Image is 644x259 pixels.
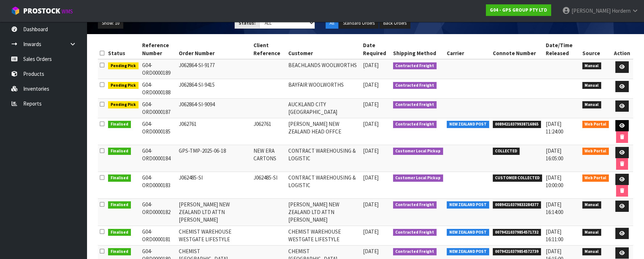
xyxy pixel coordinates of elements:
[140,226,177,245] td: G04-ORD0000181
[177,98,252,118] td: J062864-SI-9094
[612,7,631,14] span: Hordern
[252,40,286,59] th: Client Reference
[493,229,541,236] span: 00794210379854571732
[363,147,379,154] span: [DATE]
[546,228,563,243] span: [DATE] 16:11:00
[239,20,256,26] strong: Status:
[447,248,489,255] span: NEW ZEALAND POST
[140,59,177,79] td: G04-ORD0000189
[493,174,542,182] span: CUSTOMER COLLECTED
[108,148,131,155] span: Finalised
[108,229,131,236] span: Finalised
[140,145,177,172] td: G04-ORD0000184
[611,40,633,59] th: Action
[546,174,563,189] span: [DATE] 10:00:00
[286,98,361,118] td: AUCKLAND CITY [GEOGRAPHIC_DATA]
[363,62,379,69] span: [DATE]
[108,201,131,209] span: Finalised
[582,121,609,128] span: Web Portal
[490,7,547,13] strong: G04 - GPS GROUP PTY LTD
[582,62,602,70] span: Manual
[108,174,131,182] span: Finalised
[286,226,361,245] td: CHEMIST WAREHOUSE WESTGATE LIFESTYLE
[393,174,443,182] span: Customer Local Pickup
[108,101,139,108] span: Pending Pick
[177,40,252,59] th: Order Number
[391,40,445,59] th: Shipping Method
[361,40,391,59] th: Date Required
[106,40,140,59] th: Status
[447,201,489,209] span: NEW ZEALAND POST
[108,248,131,255] span: Finalised
[177,226,252,245] td: CHEMIST WAREHOUSE WESTGATE LIFESTYLE
[582,174,609,182] span: Web Portal
[339,17,379,29] button: Standard Orders
[491,40,544,59] th: Connote Number
[140,118,177,145] td: G04-ORD0000185
[363,101,379,108] span: [DATE]
[581,40,611,59] th: Source
[252,172,286,198] td: J062485-SI
[363,248,379,255] span: [DATE]
[447,121,489,128] span: NEW ZEALAND POST
[393,148,443,155] span: Customer Local Pickup
[286,79,361,98] td: BAYFAIR WOOLWORTHS
[286,40,361,59] th: Customer
[140,40,177,59] th: Reference Number
[493,201,541,209] span: 00894210379833284377
[177,198,252,226] td: [PERSON_NAME] NEW ZEALAND LTD ATTN [PERSON_NAME]
[393,101,437,108] span: Contracted Freight
[546,147,563,162] span: [DATE] 16:05:00
[582,229,602,236] span: Manual
[177,79,252,98] td: J062864-SI-9415
[393,229,437,236] span: Contracted Freight
[493,248,541,255] span: 00794210379854572739
[177,59,252,79] td: J062864-SI-9177
[108,62,139,70] span: Pending Pick
[62,8,73,15] small: WMS
[447,229,489,236] span: NEW ZEALAND POST
[379,17,410,29] button: Back Orders
[177,145,252,172] td: GPS-TMP-2025-06-18
[571,7,611,14] span: [PERSON_NAME]
[286,172,361,198] td: CONTRACT WAREHOUSING & LOGISTIC
[363,120,379,127] span: [DATE]
[286,198,361,226] td: [PERSON_NAME] NEW ZEALAND LTD ATTN [PERSON_NAME]
[98,17,123,29] button: Show: 10
[286,59,361,79] td: BEACHLANDS WOOLWORTHS
[252,118,286,145] td: J062761
[493,121,541,128] span: 00894210379938716865
[546,201,563,215] span: [DATE] 16:14:00
[363,81,379,88] span: [DATE]
[140,172,177,198] td: G04-ORD0000183
[582,248,602,255] span: Manual
[363,201,379,208] span: [DATE]
[582,101,602,108] span: Manual
[582,201,602,209] span: Manual
[108,82,139,89] span: Pending Pick
[140,98,177,118] td: G04-ORD0000187
[177,118,252,145] td: J062761
[393,201,437,209] span: Contracted Freight
[493,148,520,155] span: COLLECTED
[286,118,361,145] td: [PERSON_NAME] NEW ZEALAND HEAD OFFCE
[363,174,379,181] span: [DATE]
[582,82,602,89] span: Manual
[11,6,20,15] img: cube-alt.png
[140,198,177,226] td: G04-ORD0000182
[546,120,563,135] span: [DATE] 11:24:00
[393,82,437,89] span: Contracted Freight
[177,172,252,198] td: J062485-SI
[544,40,580,59] th: Date/Time Released
[363,228,379,235] span: [DATE]
[393,62,437,70] span: Contracted Freight
[326,17,338,29] button: All
[108,121,131,128] span: Finalised
[445,40,491,59] th: Carrier
[286,145,361,172] td: CONTRACT WAREHOUSING & LOGISTIC
[140,79,177,98] td: G04-ORD0000188
[582,148,609,155] span: Web Portal
[393,121,437,128] span: Contracted Freight
[393,248,437,255] span: Contracted Freight
[252,145,286,172] td: NEW ERA CARTONS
